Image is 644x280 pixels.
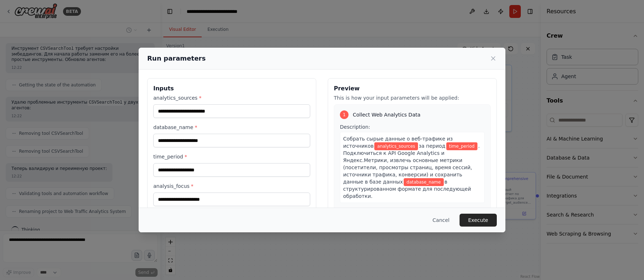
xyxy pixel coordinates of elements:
label: database_name [153,124,310,131]
h3: Inputs [153,84,310,93]
div: 1 [340,110,349,119]
span: Variable: time_period [446,142,477,150]
label: time_period [153,153,310,160]
button: Cancel [427,214,455,227]
label: analytics_sources [153,94,310,101]
span: . Подключиться к API Google Analytics и Яндекс.Метрики, извлечь основные метрики (посетители, про... [343,143,480,185]
span: Description: [340,124,370,130]
h2: Run parameters [147,53,206,63]
span: Collect Web Analytics Data [353,111,420,118]
span: Variable: analytics_sources [374,142,418,150]
button: Execute [460,214,497,227]
span: Собрать сырые данные о веб-трафике из источников [343,136,453,149]
p: This is how your input parameters will be applied: [334,94,491,101]
span: Variable: database_name [404,178,444,186]
label: analysis_focus [153,182,310,190]
span: в структурированном формате для последующей обработки. [343,179,471,199]
span: за период [419,143,445,149]
h3: Preview [334,84,491,93]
